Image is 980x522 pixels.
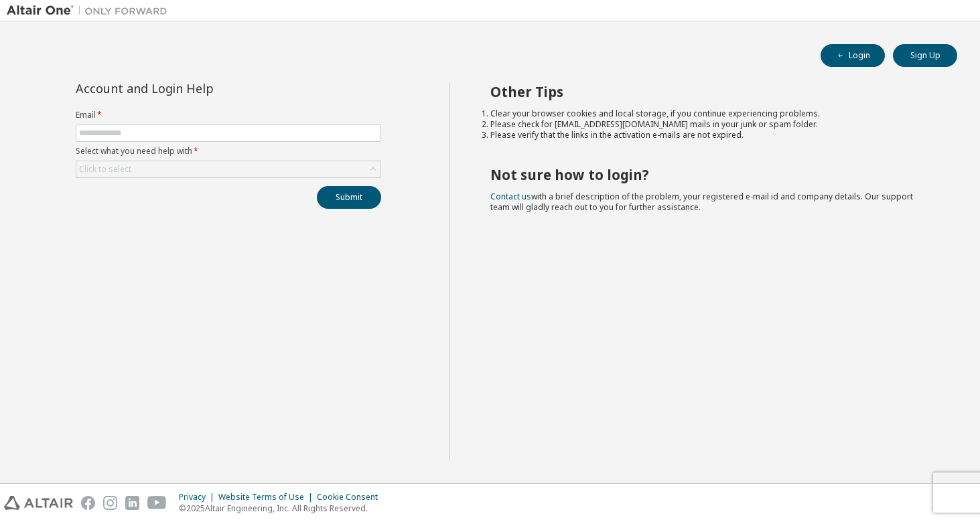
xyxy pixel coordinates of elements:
button: Submit [317,186,381,209]
li: Clear your browser cookies and local storage, if you continue experiencing problems. [490,108,933,119]
h2: Not sure how to login? [490,166,933,183]
label: Email [76,110,381,120]
img: facebook.svg [81,496,95,510]
a: Contact us [490,191,531,202]
span: with a brief description of the problem, your registered e-mail id and company details. Our suppo... [490,191,913,213]
label: Select what you need help with [76,146,381,157]
img: instagram.svg [103,496,117,510]
button: Sign Up [893,44,957,67]
li: Please check for [EMAIL_ADDRESS][DOMAIN_NAME] mails in your junk or spam folder. [490,119,933,130]
img: Altair One [7,4,174,17]
div: Cookie Consent [317,492,386,503]
div: Privacy [179,492,218,503]
div: Click to select [79,164,131,175]
li: Please verify that the links in the activation e-mails are not expired. [490,130,933,141]
p: © 2025 Altair Engineering, Inc. All Rights Reserved. [179,503,386,514]
img: linkedin.svg [125,496,139,510]
h2: Other Tips [490,83,933,100]
img: altair_logo.svg [4,496,73,510]
button: Login [821,44,885,67]
img: youtube.svg [147,496,167,510]
div: Click to select [76,161,380,177]
div: Account and Login Help [76,83,320,94]
div: Website Terms of Use [218,492,317,503]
